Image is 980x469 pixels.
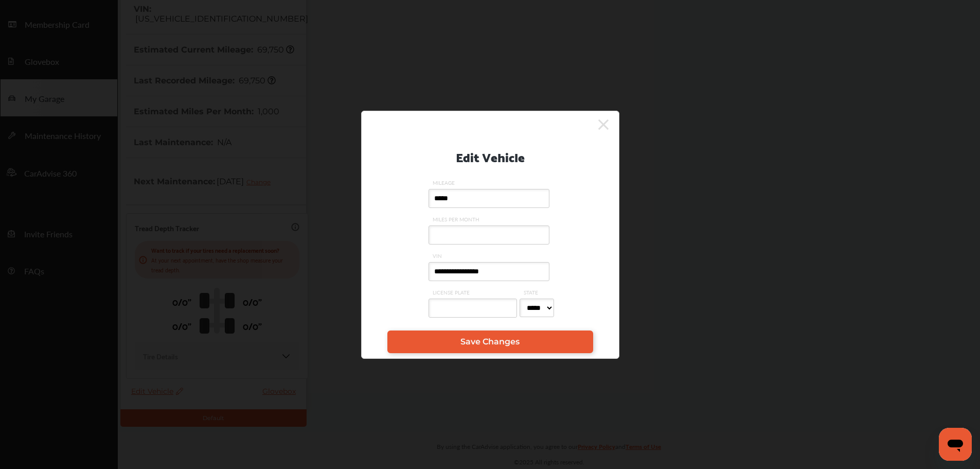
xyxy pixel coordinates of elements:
[429,225,549,245] input: MILES PER MONTH
[456,146,525,167] p: Edit Vehicle
[520,289,557,296] span: STATE
[429,252,552,259] span: VIN
[429,179,552,186] span: MILEAGE
[939,428,972,461] iframe: Button to launch messaging window
[429,189,549,208] input: MILEAGE
[460,337,520,346] span: Save Changes
[429,216,552,223] span: MILES PER MONTH
[429,289,520,296] span: LICENSE PLATE
[520,299,554,317] select: STATE
[429,299,517,318] input: LICENSE PLATE
[429,262,549,281] input: VIN
[387,331,593,353] a: Save Changes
